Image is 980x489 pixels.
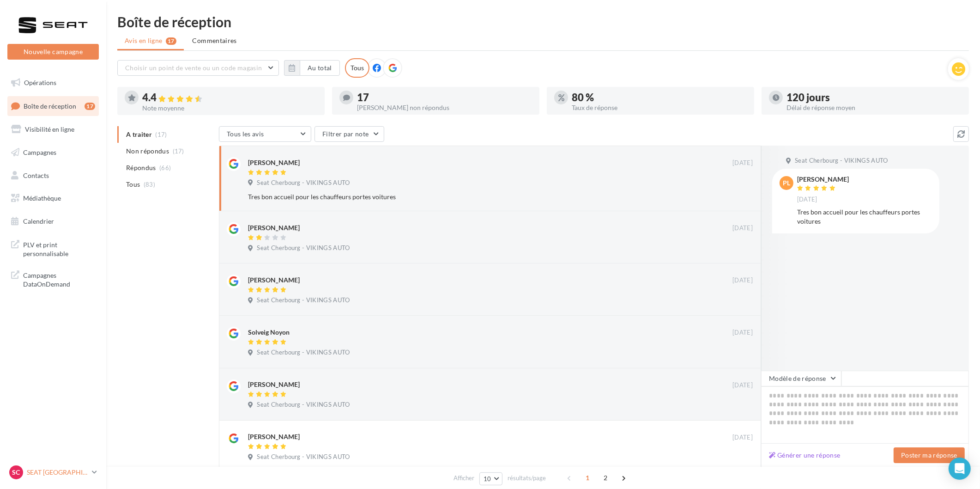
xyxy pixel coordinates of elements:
[797,208,932,226] div: Tres bon accueil pour les chauffeurs portes voitures
[248,380,300,389] div: [PERSON_NAME]
[12,468,20,477] span: SC
[765,450,844,461] button: Générer une réponse
[257,453,350,461] span: Seat Cherbourg - VIKINGS AUTO
[357,104,532,111] div: [PERSON_NAME] non répondus
[248,275,300,285] div: [PERSON_NAME]
[27,468,88,477] p: SEAT [GEOGRAPHIC_DATA]
[345,58,369,78] div: Tous
[572,104,747,111] div: Taux de réponse
[6,212,101,231] a: Calendrier
[732,434,753,442] span: [DATE]
[894,447,965,463] button: Poster ma réponse
[25,125,74,133] span: Visibilité en ligne
[85,103,95,110] div: 17
[126,163,156,172] span: Répondus
[193,36,237,45] span: Commentaires
[797,196,817,204] span: [DATE]
[248,192,693,202] div: Tres bon accueil pour les chauffeurs portes voitures
[949,458,971,480] div: Open Intercom Messenger
[257,348,350,357] span: Seat Cherbourg - VIKINGS AUTO
[248,432,300,441] div: [PERSON_NAME]
[786,104,962,111] div: Délai de réponse moyen
[786,92,962,103] div: 120 jours
[454,474,474,483] span: Afficher
[257,244,350,252] span: Seat Cherbourg - VIKINGS AUTO
[508,474,546,483] span: résultats/page
[6,120,101,139] a: Visibilité en ligne
[248,223,300,232] div: [PERSON_NAME]
[795,157,888,165] span: Seat Cherbourg - VIKINGS AUTO
[142,105,317,111] div: Note moyenne
[23,269,95,289] span: Campagnes DataOnDemand
[23,148,56,156] span: Campagnes
[248,328,290,337] div: Solveig Noyon
[484,475,491,483] span: 10
[142,92,317,103] div: 4.4
[479,472,503,485] button: 10
[732,224,753,232] span: [DATE]
[248,158,300,167] div: [PERSON_NAME]
[23,171,49,179] span: Contacts
[126,147,169,156] span: Non répondus
[732,276,753,285] span: [DATE]
[783,178,790,188] span: PL
[173,147,184,155] span: (17)
[6,235,101,262] a: PLV et print personnalisable
[24,102,76,110] span: Boîte de réception
[732,159,753,167] span: [DATE]
[117,60,279,76] button: Choisir un point de vente ou un code magasin
[23,217,54,225] span: Calendrier
[144,181,155,188] span: (83)
[572,92,747,103] div: 80 %
[315,126,384,142] button: Filtrer par note
[797,176,849,183] div: [PERSON_NAME]
[159,164,171,171] span: (66)
[126,180,140,189] span: Tous
[6,73,101,92] a: Opérations
[257,296,350,305] span: Seat Cherbourg - VIKINGS AUTO
[227,130,264,138] span: Tous les avis
[357,92,532,103] div: 17
[284,60,340,76] button: Au total
[125,64,262,72] span: Choisir un point de vente ou un code magasin
[257,401,350,409] span: Seat Cherbourg - VIKINGS AUTO
[598,471,613,485] span: 2
[761,371,841,386] button: Modèle de réponse
[7,44,99,60] button: Nouvelle campagne
[24,79,56,86] span: Opérations
[219,126,311,142] button: Tous les avis
[6,143,101,162] a: Campagnes
[6,189,101,208] a: Médiathèque
[732,329,753,337] span: [DATE]
[23,238,95,258] span: PLV et print personnalisable
[732,381,753,390] span: [DATE]
[6,265,101,293] a: Campagnes DataOnDemand
[300,60,340,76] button: Au total
[257,179,350,187] span: Seat Cherbourg - VIKINGS AUTO
[7,464,99,481] a: SC SEAT [GEOGRAPHIC_DATA]
[23,194,61,202] span: Médiathèque
[117,15,969,29] div: Boîte de réception
[580,471,595,485] span: 1
[6,96,101,116] a: Boîte de réception17
[6,166,101,185] a: Contacts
